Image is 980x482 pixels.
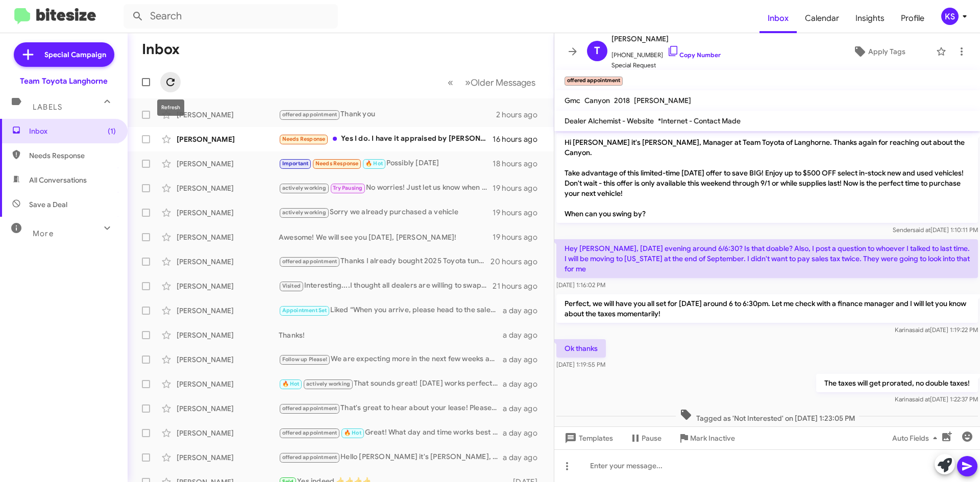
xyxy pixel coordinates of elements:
[282,209,326,216] span: actively working
[448,76,453,89] span: «
[614,96,630,105] span: 2018
[442,72,542,93] nav: Page navigation example
[177,183,279,193] div: [PERSON_NAME]
[556,133,978,223] p: Hi [PERSON_NAME] it's [PERSON_NAME], Manager at Team Toyota of Langhorne. Thanks again for reachi...
[797,4,847,33] a: Calendar
[759,4,797,33] a: Inbox
[142,41,180,58] h1: Inbox
[658,116,741,125] span: *Internet - Contact Made
[621,429,670,447] button: Pause
[177,452,279,463] div: [PERSON_NAME]
[44,49,106,60] span: Special Campaign
[365,160,383,167] span: 🔥 Hot
[279,232,493,242] div: Awesome! We will see you [DATE], [PERSON_NAME]!
[282,136,326,142] span: Needs Response
[503,379,546,389] div: a day ago
[503,452,546,463] div: a day ago
[282,454,337,461] span: offered appointment
[157,99,184,116] div: Refresh
[556,239,978,278] p: Hey [PERSON_NAME], [DATE] evening around 6/6:30? Is that doable? Also, I post a question to whoev...
[177,208,279,218] div: [PERSON_NAME]
[282,185,326,191] span: actively working
[282,283,301,289] span: Visited
[177,134,279,144] div: [PERSON_NAME]
[177,306,279,316] div: [PERSON_NAME]
[493,281,546,291] div: 21 hours ago
[282,356,327,363] span: Follow up Please!
[884,429,949,447] button: Auto Fields
[108,126,116,136] span: (1)
[493,208,546,218] div: 19 hours ago
[913,226,930,234] span: said at
[584,96,610,105] span: Canyon
[344,429,361,436] span: 🔥 Hot
[33,103,62,112] span: Labels
[177,379,279,389] div: [PERSON_NAME]
[279,158,493,169] div: Possibly [DATE]
[556,339,606,358] p: Ok thanks
[279,451,503,463] div: Hello [PERSON_NAME] it's [PERSON_NAME], Manager at Team Toyota of Langhorne. Would you have some ...
[493,134,546,144] div: 16 hours ago
[562,429,613,447] span: Templates
[465,76,471,89] span: »
[282,405,337,412] span: offered appointment
[556,294,978,323] p: Perfect, we will have you all set for [DATE] around 6 to 6:30pm. Let me check with a finance mana...
[565,77,623,86] small: offered appointment
[33,229,54,238] span: More
[279,330,503,340] div: Thanks!
[493,183,546,193] div: 19 hours ago
[847,4,893,33] a: Insights
[29,199,67,210] span: Save a Deal
[642,429,661,447] span: Pause
[124,4,338,29] input: Search
[279,109,496,120] div: Thank you
[279,207,493,218] div: Sorry we already purchased a vehicle
[912,395,930,403] span: said at
[556,361,605,368] span: [DATE] 1:19:55 PM
[491,257,546,267] div: 20 hours ago
[941,8,959,25] div: KS
[493,159,546,169] div: 18 hours ago
[29,175,87,185] span: All Conversations
[177,330,279,340] div: [PERSON_NAME]
[554,429,621,447] button: Templates
[282,160,309,167] span: Important
[676,409,859,423] span: Tagged as 'Not Interested' on [DATE] 1:23:05 PM
[29,150,116,161] span: Needs Response
[279,182,493,194] div: No worries! Just let us know when you are available to stop in! We are available until 8pm during...
[826,42,931,61] button: Apply Tags
[471,77,535,88] span: Older Messages
[556,281,605,289] span: [DATE] 1:16:02 PM
[496,110,546,120] div: 2 hours ago
[282,429,337,436] span: offered appointment
[279,353,503,365] div: We are expecting more in the next few weeks and the 2026 Rav4 models are expected near the new year.
[279,378,503,390] div: That sounds great! [DATE] works perfectly, the dealership is open until 8pm.
[442,72,459,93] button: Previous
[279,427,503,439] div: Great! What day and time works best for you to visit the dealership?
[565,96,580,105] span: Gmc
[282,111,337,118] span: offered appointment
[177,428,279,438] div: [PERSON_NAME]
[895,326,978,334] span: Karina [DATE] 1:19:22 PM
[459,72,542,93] button: Next
[912,326,930,334] span: said at
[895,395,978,403] span: Karina [DATE] 1:22:37 PM
[893,4,933,33] a: Profile
[868,42,905,61] span: Apply Tags
[20,76,108,86] div: Team Toyota Langhorne
[611,33,721,45] span: [PERSON_NAME]
[177,159,279,169] div: [PERSON_NAME]
[634,96,691,105] span: [PERSON_NAME]
[177,403,279,414] div: [PERSON_NAME]
[611,60,721,70] span: Special Request
[893,226,978,234] span: Sender [DATE] 1:10:11 PM
[503,306,546,316] div: a day ago
[177,257,279,267] div: [PERSON_NAME]
[279,133,493,145] div: Yes I do. I have it appraised by [PERSON_NAME] and they said they would give me $20000. I would l...
[503,330,546,340] div: a day ago
[933,8,969,25] button: KS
